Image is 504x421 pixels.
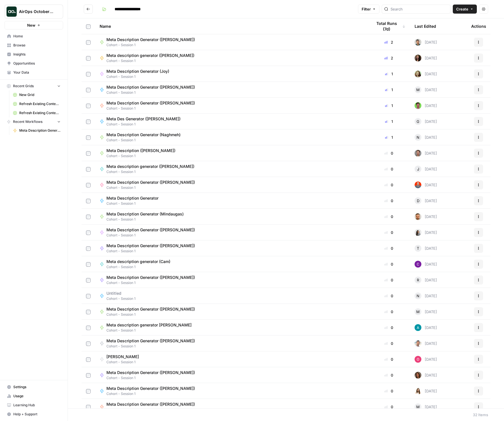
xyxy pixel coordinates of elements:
[415,39,437,46] div: [DATE]
[106,322,192,328] span: Meta description generator [PERSON_NAME]
[100,195,363,206] a: Meta Description GeneratorCohort - Session 1
[471,18,486,34] div: Actions
[417,119,419,124] span: G
[372,341,406,346] div: 0
[13,34,61,39] span: Home
[19,9,53,14] span: AirOps October Cohort
[106,375,200,381] span: Cohort - Session 1
[106,259,170,264] span: Meta description generator (Cam)
[372,18,406,34] div: Total Runs (7d)
[415,388,421,394] img: mpr9jvzko8exfxfty1ztfgz23xmo
[372,309,406,315] div: 0
[100,243,363,254] a: Meta Description Generator ([PERSON_NAME])Cohort - Session 1
[100,401,363,412] a: Meta Description Generator ([PERSON_NAME])Cohort - Session 1
[391,6,448,12] input: Search
[84,5,93,14] button: Go back
[100,179,363,190] a: Meta Description Generator ([PERSON_NAME])Cohort - Session 1
[372,87,406,93] div: 1
[416,87,420,93] span: M
[10,90,63,99] a: New Grid
[100,100,363,111] a: Meta Description Generator ([PERSON_NAME])Cohort - Session 1
[13,412,61,417] span: Help + Support
[415,245,437,252] div: [DATE]
[7,7,17,17] img: AirOps October Cohort Logo
[5,50,63,59] a: Insights
[415,340,421,347] img: e31oxw6r5onsj7xhqingyweo5ebo
[106,328,196,333] span: Cohort - Session 1
[19,128,61,133] span: Meta Description Generator ([PERSON_NAME])
[415,181,421,188] img: 698zlg3kfdwlkwrbrsgpwna4smrc
[106,195,158,201] span: Meta Description Generator
[417,245,419,251] span: T
[372,230,406,235] div: 0
[100,132,363,143] a: Meta Description Generator (Naghmeh)Cohort - Session 1
[415,213,421,220] img: gqmxupyn0gu1kzaxlwz4zgnr1xjd
[5,117,63,126] button: Recent Workflows
[372,372,406,378] div: 0
[415,403,437,410] div: [DATE]
[415,70,437,77] div: [DATE]
[415,308,437,315] div: [DATE]
[13,119,42,124] span: Recent Workflows
[372,325,406,330] div: 0
[106,164,194,169] span: Meta description generator ([PERSON_NAME])
[106,217,188,222] span: Cohort - Session 1
[5,82,63,90] button: Recent Grids
[106,179,195,185] span: Meta Description Generator ([PERSON_NAME])
[415,356,437,363] div: [DATE]
[415,213,437,220] div: [DATE]
[106,338,195,344] span: Meta Description Generator ([PERSON_NAME])
[415,102,437,109] div: [DATE]
[100,37,363,48] a: Meta Description Generator ([PERSON_NAME])Cohort - Session 1
[13,61,61,66] span: Opportunities
[106,211,184,217] span: Meta Description Generator (Mindaugas)
[100,148,363,159] a: Meta Description ([PERSON_NAME])Cohort - Session 1
[415,324,421,331] img: 48p1dlxc26vy6gc5e5xg6nwbe9bs
[415,261,437,268] div: [DATE]
[100,227,363,238] a: Meta Description Generator ([PERSON_NAME])Cohort - Session 1
[10,99,63,108] a: Refresh Existing Content (1)
[27,22,35,28] span: New
[106,84,195,90] span: Meta Description Generator ([PERSON_NAME])
[106,354,139,360] span: [PERSON_NAME]
[106,138,185,143] span: Cohort - Session 1
[106,312,200,317] span: Cohort - Session 1
[372,150,406,156] div: 0
[106,275,195,280] span: Meta Description Generator ([PERSON_NAME])
[100,211,363,222] a: Meta Description Generator (Mindaugas)Cohort - Session 1
[106,391,200,396] span: Cohort - Session 1
[415,55,421,61] img: 727alsgkymik2dmnf3hrgopzbexa
[10,126,63,135] a: Meta Description Generator ([PERSON_NAME])
[106,344,200,349] span: Cohort - Session 1
[417,134,419,140] span: N
[415,388,437,394] div: [DATE]
[415,229,421,236] img: lz557jgq6p4mpcn4bjdnrurvuo6a
[106,42,200,48] span: Cohort - Session 1
[415,197,437,204] div: [DATE]
[362,6,371,12] span: Filter
[415,372,437,379] div: [DATE]
[100,84,363,95] a: Meta Description Generator ([PERSON_NAME])Cohort - Session 1
[415,292,437,299] div: [DATE]
[106,37,195,42] span: Meta Description Generator ([PERSON_NAME])
[5,59,63,68] a: Opportunities
[372,277,406,283] div: 0
[358,5,379,14] button: Filter
[415,134,437,141] div: [DATE]
[106,370,195,375] span: Meta Description Generator ([PERSON_NAME])
[13,70,61,75] span: Your Data
[415,150,421,157] img: z8mld5dp5539jeaqptigseisdr1g
[106,53,194,58] span: Meta description generator ([PERSON_NAME])
[372,198,406,204] div: 0
[5,32,63,41] a: Home
[100,386,363,396] a: Meta Description Generator ([PERSON_NAME])Cohort - Session 1
[106,306,195,312] span: Meta Description Generator ([PERSON_NAME])
[417,198,419,204] span: D
[13,84,34,89] span: Recent Grids
[13,43,61,48] span: Browse
[416,309,420,315] span: M
[415,261,421,268] img: c5d1psfc74lyyzrtqru53oc5hcb0
[106,132,181,138] span: Meta Description Generator (Naghmeh)
[100,116,363,127] a: Meta Des Generator ([PERSON_NAME])Cohort - Session 1
[372,293,406,299] div: 0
